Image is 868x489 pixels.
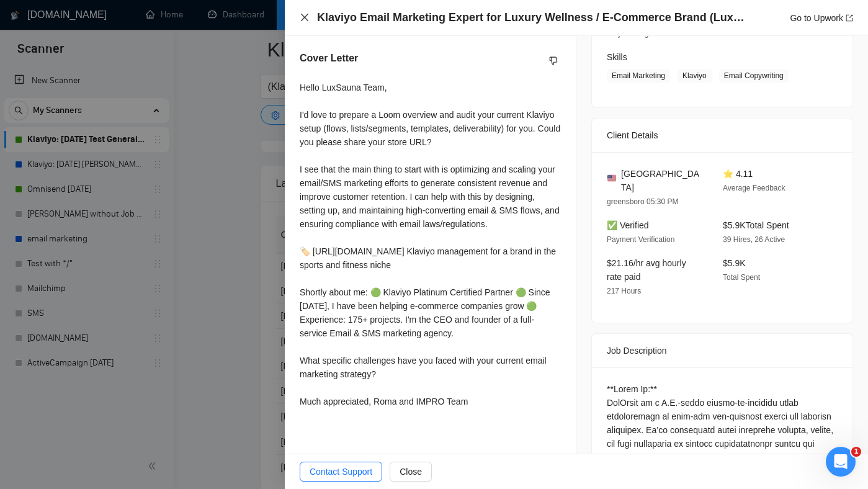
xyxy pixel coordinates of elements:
[723,220,789,230] span: $5.9K Total Spent
[300,81,561,408] div: Hello LuxSauna Team, I'd love to prepare a Loom overview and audit your current Klaviyo setup (fl...
[607,334,838,367] div: Job Description
[846,14,853,22] span: export
[607,174,616,182] img: 🇺🇸
[310,465,372,478] span: Contact Support
[300,462,382,482] button: Contact Support
[607,287,641,295] span: 217 Hours
[400,465,422,478] span: Close
[723,184,785,192] span: Average Feedback
[300,12,310,23] button: Close
[719,69,789,83] span: Email Copywriting
[607,235,674,244] span: Payment Verification
[678,69,712,83] span: Klaviyo
[607,69,670,83] span: Email Marketing
[549,56,558,66] span: dislike
[607,52,627,62] span: Skills
[317,10,745,25] h4: Klaviyo Email Marketing Expert for Luxury Wellness / E-Commerce Brand (LuxSauna)
[607,258,686,282] span: $21.16/hr avg hourly rate paid
[790,13,853,23] a: Go to Upworkexport
[826,447,856,477] iframe: Intercom live chat
[300,51,358,66] h5: Cover Letter
[390,462,432,482] button: Close
[607,220,649,230] span: ✅ Verified
[723,273,760,282] span: Total Spent
[723,235,785,244] span: 39 Hires, 26 Active
[723,258,746,268] span: $5.9K
[607,197,678,206] span: greensboro 05:30 PM
[546,53,561,68] button: dislike
[723,169,753,179] span: ⭐ 4.11
[607,119,838,152] div: Client Details
[851,447,861,457] span: 1
[300,12,310,22] span: close
[621,167,703,194] span: [GEOGRAPHIC_DATA]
